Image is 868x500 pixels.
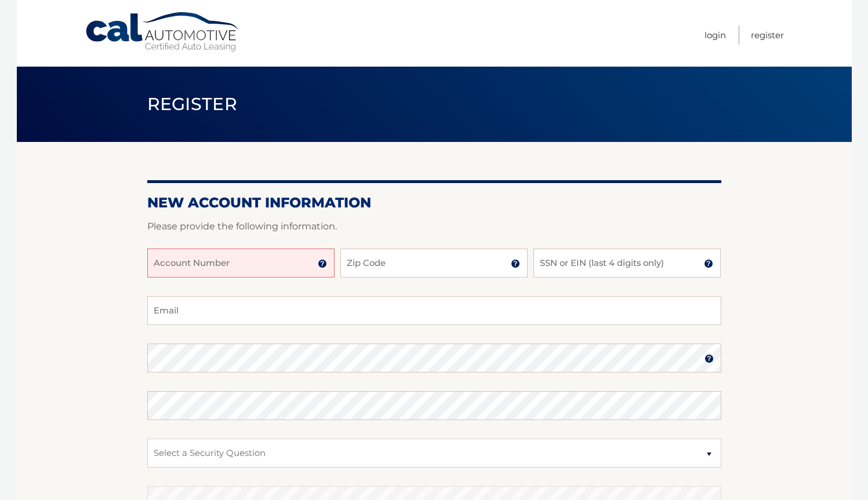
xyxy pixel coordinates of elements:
span: Register [147,93,238,115]
p: Please provide the following information. [147,218,721,235]
input: Zip Code [340,249,528,278]
h2: New Account Information [147,194,721,211]
input: Account Number [147,249,335,278]
input: Email [147,296,721,325]
a: Login [704,25,726,45]
img: tooltip.svg [511,259,520,268]
img: tooltip.svg [704,354,714,363]
a: Cal Automotive [85,12,241,53]
input: SSN or EIN (last 4 digits only) [533,249,721,278]
img: tooltip.svg [318,259,327,268]
a: Register [751,25,784,45]
img: tooltip.svg [704,259,713,268]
